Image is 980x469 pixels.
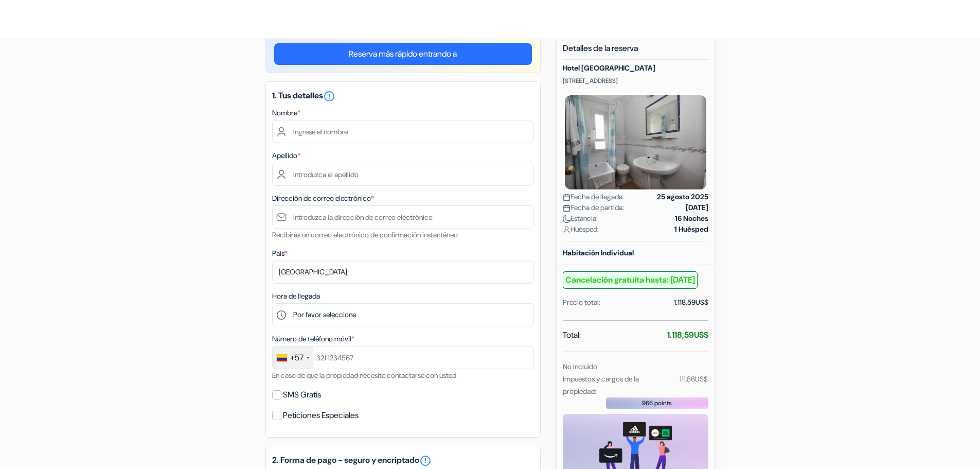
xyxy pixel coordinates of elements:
[563,77,708,85] p: [STREET_ADDRESS]
[272,334,354,344] label: Número de teléfono móvil
[674,297,708,308] div: 1.118,59US$
[272,291,320,302] label: Hora de llegada
[323,90,335,102] i: error_outline
[563,64,708,73] h5: Hotel [GEOGRAPHIC_DATA]
[283,408,359,423] label: Peticiones Especiales
[563,215,571,223] img: moon.svg
[272,205,534,229] input: Introduzca la dirección de correo electrónico
[563,192,624,202] span: Fecha de llegada:
[563,362,597,371] small: No Incluido
[563,271,698,289] b: Cancelación gratuita hasta: [DATE]
[563,297,600,308] div: Precio total:
[674,224,708,235] strong: 1 Huésped
[419,455,432,467] a: error_outline
[563,329,581,341] span: Total:
[563,213,598,224] span: Estancia:
[563,226,571,234] img: user_icon.svg
[272,150,300,161] label: Apellido
[675,213,708,224] strong: 16 Noches
[272,120,534,143] input: Ingrese el nombre
[272,455,534,467] h5: 2. Forma de pago - seguro y encriptado
[272,371,456,380] small: En caso de que la propiedad necesite contactarse con usted
[667,329,708,340] strong: 1.118,59US$
[563,224,599,235] span: Huésped:
[563,248,634,257] b: Habitación Individual
[563,43,708,60] h5: Detalles de la reserva
[272,90,534,102] h5: 1. Tus detalles
[283,388,321,402] label: SMS Gratis
[272,230,458,239] small: Recibirás un correo electrónico de confirmación instantáneo
[274,43,532,65] a: Reserva más rápido entrando a
[323,90,335,101] a: error_outline
[657,192,708,202] strong: 25 agosto 2025
[272,193,374,204] label: Dirección de correo electrónico
[290,352,304,364] div: +57
[642,398,672,408] span: 966 points
[273,346,313,369] div: Colombia: +57
[563,202,624,213] span: Fecha de partida:
[272,163,534,186] input: Introduzca el apellido
[563,204,571,212] img: calendar.svg
[272,248,287,259] label: País
[272,108,300,118] label: Nombre
[680,374,708,384] small: 111,86US$
[272,346,534,369] input: 321 1234567
[686,202,708,213] strong: [DATE]
[563,374,639,396] small: Impuestos y cargos de la propiedad:
[563,194,571,201] img: calendar.svg
[12,7,127,32] img: Hostales.com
